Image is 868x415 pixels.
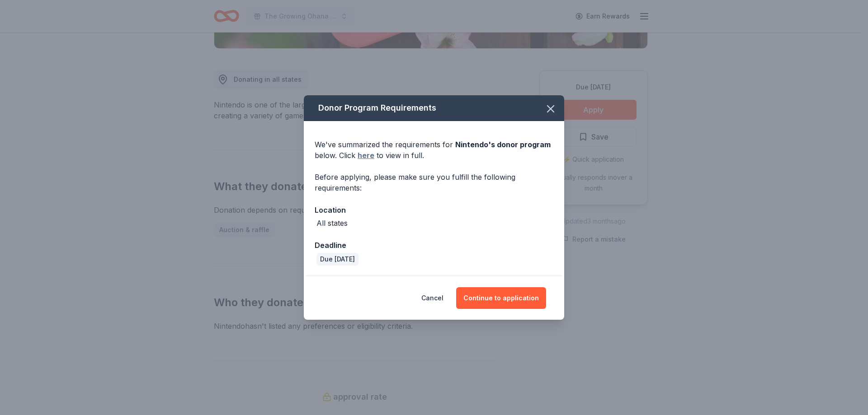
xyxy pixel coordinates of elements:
div: Before applying, please make sure you fulfill the following requirements: [315,172,553,193]
div: All states [316,218,348,228]
span: Nintendo 's donor program [455,140,551,149]
div: Donor Program Requirements [304,95,564,121]
button: Cancel [421,287,443,309]
a: here [358,150,374,161]
div: Due [DATE] [316,253,359,266]
div: We've summarized the requirements for below. Click to view in full. [315,139,553,161]
div: Deadline [315,239,553,251]
div: Location [315,204,553,216]
button: Continue to application [456,287,546,309]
